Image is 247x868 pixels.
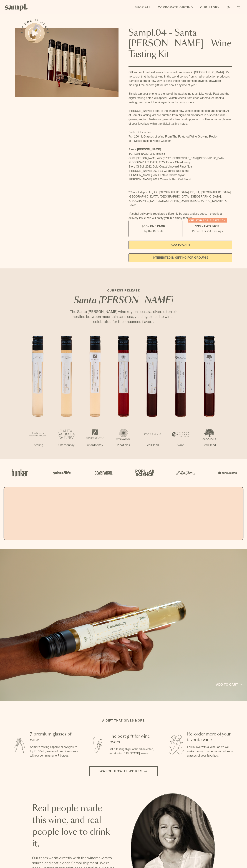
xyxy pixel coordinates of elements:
img: Artboard_5_7fdae55a-36fd-43f7-8bfd-f74a06a2878e_x450.png [92,465,114,480]
li: 6 / 7 [166,336,195,459]
li: 2 / 7 [52,336,81,459]
div: Christmas SALE! Save 20% [188,218,227,223]
h3: 7 premium glasses of wine [30,731,79,743]
a: interested in gifting for groups? [128,253,232,262]
div: Gift some of the best wines from small producers in [GEOGRAPHIC_DATA]. It’s no secret that the be... [128,70,232,220]
li: 7 / 7 [195,336,223,459]
p: Gift a tasting flight of hand-selected, hard-to-find [US_STATE] wines. [109,747,157,756]
li: 5 / 7 [138,336,166,459]
span: Santa [PERSON_NAME] Winery 2022 [GEOGRAPHIC_DATA] [GEOGRAPHIC_DATA] [128,157,224,159]
p: Sampl's tasting capsule allows you to try 7 100ml glasses of premium wines without committing to ... [30,745,79,758]
button: Add to Cart [128,241,232,249]
button: Watch how it works [89,766,158,776]
h2: A gift that gives more [102,719,145,723]
a: Shop All [133,4,153,11]
p: Syrah [166,443,195,447]
a: Corporate Gifting [156,4,195,11]
img: Artboard_4_28b4d326-c26e-48f9-9c80-911f17d6414e_x450.png [133,465,155,480]
small: Perfect For 2-4 Tastings [192,229,223,233]
img: Artboard_1_c8cd28af-0030-4af1-819c-248e302c7f06_x450.png [9,465,31,480]
small: Try the Capsule [143,229,163,233]
li: [PERSON_NAME] 2021 Estate Grown Syrah [128,173,232,177]
li: 4 / 7 [109,336,138,459]
span: $55 - One Pack [142,224,165,228]
span: $95 - Two Pack [195,224,220,228]
img: Artboard_7_5b34974b-f019-449e-91fb-745f8d0877ee_x450.png [216,465,238,480]
p: The Santa [PERSON_NAME] wine region boasts a diverse terroir, nestled between mountains and sea, ... [66,309,181,324]
span: [PERSON_NAME] 2022 Riesling [128,152,165,155]
p: Chardonnay [81,443,109,447]
button: See how it works [25,23,45,43]
p: Chardonnay [52,443,81,447]
h3: Re-order more of your favorite wine [187,731,236,743]
img: Artboard_6_04f9a106-072f-468a-bdd7-f11783b05722_x450.png [51,465,72,480]
p: Red Blend [138,443,166,447]
p: Red Blend [195,443,223,447]
li: [GEOGRAPHIC_DATA] 2022 Estate Chardonnay [128,160,232,164]
img: Sampl.04 - Santa Barbara - Wine Tasting Kit [15,28,119,97]
li: Story Of Soil 2022 Gold Coast Vineyard Pinot Noir [128,164,232,169]
li: [PERSON_NAME] 2022 La Cuadrilla Red Blend [128,169,232,173]
li: 3 / 7 [81,336,109,459]
li: [PERSON_NAME] 2021 Cuvee le Bec Red Blend [128,177,232,182]
li: 1 / 7 [24,336,52,459]
p: CURRENT RELEASE [66,288,181,293]
p: Riesling [24,443,52,447]
h3: The best gift for wine lovers [109,734,157,745]
a: Our Story [198,4,221,11]
p: Fall in love with a wine, or 7? We make it easy to order more bottles or glasses of your favorites. [187,745,236,758]
strong: Santa [PERSON_NAME]: [128,148,162,151]
span: [GEOGRAPHIC_DATA], [GEOGRAPHIC_DATA] [159,199,220,202]
img: Sampl logo [5,4,28,11]
h1: Sampl.04 - Santa [PERSON_NAME] - Wine Tasting Kit [128,28,232,60]
a: Add to cart [216,682,242,687]
img: Artboard_3_0b291449-6e8c-4d07-b2c2-3f3601a19cd1_x450.png [175,465,196,480]
span: , [158,199,159,202]
em: Santa [PERSON_NAME] [74,296,173,305]
h2: Real people made this wine, and real people love to drink it. [32,803,116,850]
p: Pinot Noir [109,443,138,447]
